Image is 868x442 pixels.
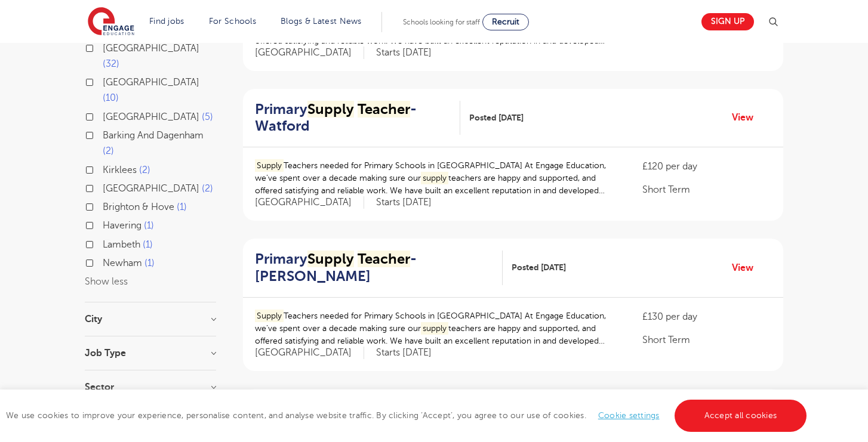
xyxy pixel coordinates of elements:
[642,183,771,197] p: Short Term
[421,322,448,335] mark: supply
[103,77,199,88] span: [GEOGRAPHIC_DATA]
[103,43,110,51] input: [GEOGRAPHIC_DATA] 32
[103,112,199,122] span: [GEOGRAPHIC_DATA]
[469,112,524,124] span: Posted [DATE]
[103,220,110,228] input: Havering 1
[732,110,762,125] a: View
[85,382,216,392] h3: Sector
[85,348,216,358] h3: Job Type
[732,260,762,276] a: View
[103,258,110,265] input: Newham 1
[255,310,618,347] p: Teachers needed for Primary Schools in [GEOGRAPHIC_DATA] At Engage Education, we’ve spent over a ...
[139,165,150,175] span: 2
[482,14,529,30] a: Recruit
[307,251,354,267] mark: Supply
[492,17,519,26] span: Recruit
[255,159,284,172] mark: Supply
[103,239,140,250] span: Lambeth
[103,146,114,156] span: 2
[103,130,204,141] span: Barking And Dagenham
[255,310,284,322] mark: Supply
[701,13,754,30] a: Sign up
[255,159,618,197] p: Teachers needed for Primary Schools in [GEOGRAPHIC_DATA] At Engage Education, we’ve spent over a ...
[103,220,141,231] span: Havering
[103,43,199,54] span: [GEOGRAPHIC_DATA]
[642,333,771,347] p: Short Term
[103,112,110,119] input: [GEOGRAPHIC_DATA] 5
[202,183,213,194] span: 2
[255,196,364,209] span: [GEOGRAPHIC_DATA]
[177,202,187,212] span: 1
[376,347,432,359] p: Starts [DATE]
[103,202,110,209] input: Brighton & Hove 1
[255,47,364,59] span: [GEOGRAPHIC_DATA]
[255,251,493,285] h2: Primary - [PERSON_NAME]
[512,261,566,274] span: Posted [DATE]
[103,239,110,247] input: Lambeth 1
[255,101,451,135] h2: Primary - Watford
[85,314,216,324] h3: City
[103,165,110,172] input: Kirklees 2
[209,17,256,26] a: For Schools
[88,7,134,37] img: Engage Education
[103,130,110,138] input: Barking And Dagenham 2
[144,258,155,268] span: 1
[6,411,809,420] span: We use cookies to improve your experience, personalise content, and analyse website traffic. By c...
[598,411,660,420] a: Cookie settings
[307,101,354,118] mark: Supply
[85,276,128,287] button: Show less
[255,251,503,285] a: PrimarySupply Teacher- [PERSON_NAME]
[403,18,480,26] span: Schools looking for staff
[358,251,410,267] mark: Teacher
[149,17,184,26] a: Find jobs
[103,183,199,194] span: [GEOGRAPHIC_DATA]
[103,202,174,212] span: Brighton & Hove
[255,101,460,135] a: PrimarySupply Teacher- Watford
[642,310,771,324] p: £130 per day
[358,101,410,118] mark: Teacher
[144,220,154,231] span: 1
[376,196,432,209] p: Starts [DATE]
[281,17,362,26] a: Blogs & Latest News
[202,112,213,122] span: 5
[103,77,110,85] input: [GEOGRAPHIC_DATA] 10
[143,239,153,250] span: 1
[103,92,119,103] span: 10
[421,172,448,184] mark: supply
[642,159,771,174] p: £120 per day
[255,347,364,359] span: [GEOGRAPHIC_DATA]
[376,47,432,59] p: Starts [DATE]
[103,183,110,191] input: [GEOGRAPHIC_DATA] 2
[103,165,137,175] span: Kirklees
[675,400,807,432] a: Accept all cookies
[103,58,119,69] span: 32
[103,258,142,268] span: Newham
